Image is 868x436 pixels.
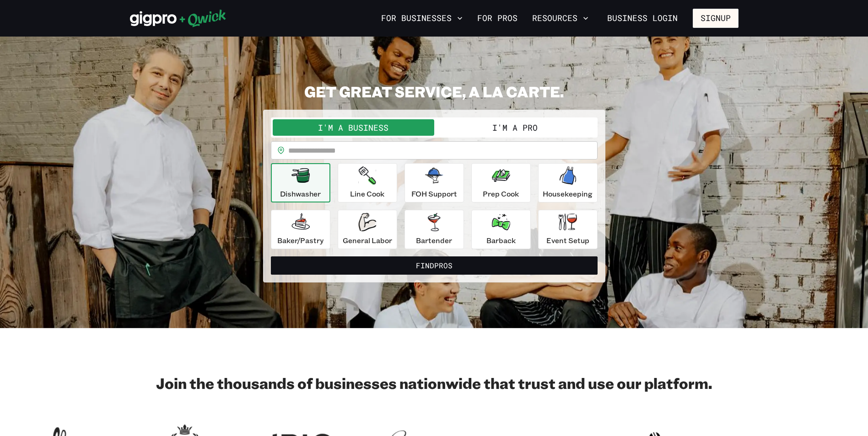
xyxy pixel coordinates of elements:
[546,235,589,246] p: Event Setup
[416,235,452,246] p: Bartender
[280,188,321,199] p: Dishwasher
[404,210,464,249] button: Bartender
[411,188,457,199] p: FOH Support
[263,82,605,101] h2: GET GREAT SERVICE, A LA CARTE.
[538,163,598,202] button: Housekeeping
[599,9,685,28] a: Business Login
[404,163,464,202] button: FOH Support
[271,210,330,249] button: Baker/Pastry
[434,119,596,136] button: I'm a Pro
[350,188,384,199] p: Line Cook
[277,235,323,246] p: Baker/Pastry
[538,210,598,249] button: Event Setup
[271,256,598,275] button: FindPros
[343,235,392,246] p: General Labor
[693,9,739,28] button: Signup
[471,163,531,202] button: Prep Cook
[486,235,516,246] p: Barback
[271,163,330,202] button: Dishwasher
[338,210,397,249] button: General Labor
[273,119,434,136] button: I'm a Business
[130,374,739,392] h2: Join the thousands of businesses nationwide that trust and use our platform.
[471,210,531,249] button: Barback
[474,11,521,26] a: For Pros
[377,11,466,26] button: For Businesses
[338,163,397,202] button: Line Cook
[483,188,519,199] p: Prep Cook
[528,11,592,26] button: Resources
[543,188,593,199] p: Housekeeping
